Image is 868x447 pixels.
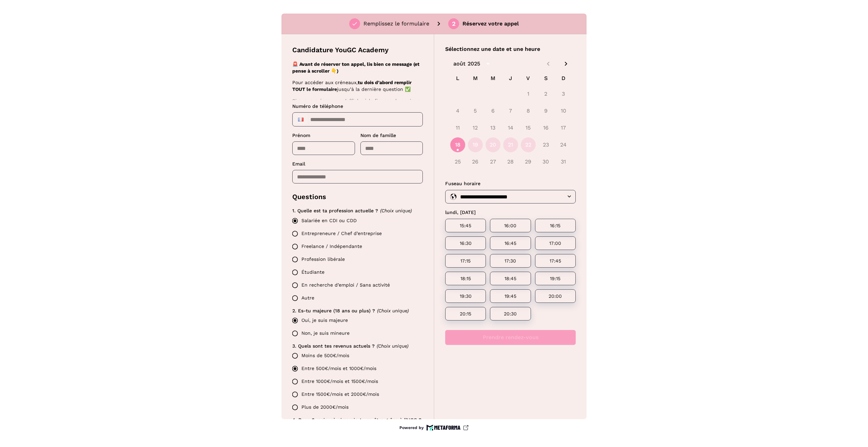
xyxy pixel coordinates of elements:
p: 16:45 [498,240,522,246]
p: 20:00 [543,293,568,299]
span: V [522,72,534,85]
span: 2. Es-tu majeure (18 ans ou plus) ? [292,308,375,313]
span: 3. Quels sont tes revenus actuels ? [292,343,375,349]
p: 17:15 [453,258,478,264]
span: 1. Quelle est ta profession actuelle ? [292,208,378,213]
p: Pour accéder aux créneaux, jusqu’à la dernière question ✅ [292,79,421,93]
span: D [557,72,570,85]
label: Plus de 2000€/mois [289,401,423,414]
label: Autre [289,292,423,305]
label: Freelance / Indépendante [289,240,423,253]
p: Powered by [399,425,424,430]
p: Fuseau horaire [445,180,576,187]
p: Questions [292,192,423,202]
span: Numéro de téléphone [292,103,343,109]
label: Entre 1000€/mois et 1500€/mois [289,375,423,388]
a: Powered by [399,425,469,431]
button: 18 août 2025 [450,137,465,152]
p: 20:30 [498,311,522,316]
button: Open [565,192,573,200]
span: Nom de famille [360,133,396,138]
p: 19:45 [498,293,522,299]
span: M [469,72,481,85]
label: Non, je suis mineure [289,327,423,340]
div: 2025 [468,60,480,68]
div: 2 [452,21,456,27]
span: Prénom [292,133,310,138]
p: Remplissez le formulaire [363,20,429,28]
label: Profession libérale [289,253,423,266]
span: (Choix unique) [380,208,412,213]
label: Moins de 500€/mois [289,349,423,362]
span: L [452,72,464,85]
p: 16:30 [453,240,478,246]
button: 22 août 2025 [521,137,536,152]
strong: 🚨 Avant de réserver ton appel, lis bien ce message (et pense à scroller 👇) [292,61,419,74]
span: (Choix unique) [377,308,409,313]
p: 18:15 [453,276,478,281]
label: Oui, je suis majeure [289,314,423,327]
span: 4. Dans 6 mois, où aimerais-tu en être grâce à l’UGC ? Quel serait pour toi un résultat qui marqu... [292,417,423,436]
p: 16:15 [543,223,568,228]
p: Candidature YouGC Academy [292,45,389,55]
p: 19:15 [543,276,568,281]
p: Sélectionnez une date et une heure [445,45,576,53]
p: 18:45 [498,276,522,281]
label: Étudiante [289,266,423,279]
label: Entrepreneure / Chef d’entreprise [289,227,423,240]
button: 20 août 2025 [486,137,500,152]
button: calendar view is open, switch to year view [482,58,494,70]
p: 16:00 [498,223,522,228]
p: 17:45 [543,258,568,264]
span: Email [292,161,305,167]
div: France: + 33 [294,114,308,125]
span: M [487,72,499,85]
label: En recherche d’emploi / Sans activité [289,279,423,292]
button: 19 août 2025 [468,137,483,152]
label: Salariée en CDI ou CDD [289,214,423,227]
span: J [505,72,517,85]
p: 19:30 [453,293,478,299]
button: Next month [560,58,572,70]
span: S [540,72,552,85]
p: 17:30 [498,258,522,264]
p: 15:45 [453,223,478,228]
p: Réservez votre appel [462,20,519,28]
p: 20:15 [453,311,478,316]
p: Si aucun créneau ne s’affiche à la fin, pas de panique : [292,97,421,111]
p: 17:00 [543,240,568,246]
label: Entre 1500€/mois et 2000€/mois [289,388,423,401]
p: lundi, [DATE] [445,209,576,216]
button: 21 août 2025 [503,137,518,152]
span: (Choix unique) [377,343,409,349]
div: août [453,60,466,68]
label: Entre 500€/mois et 1000€/mois [289,362,423,375]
